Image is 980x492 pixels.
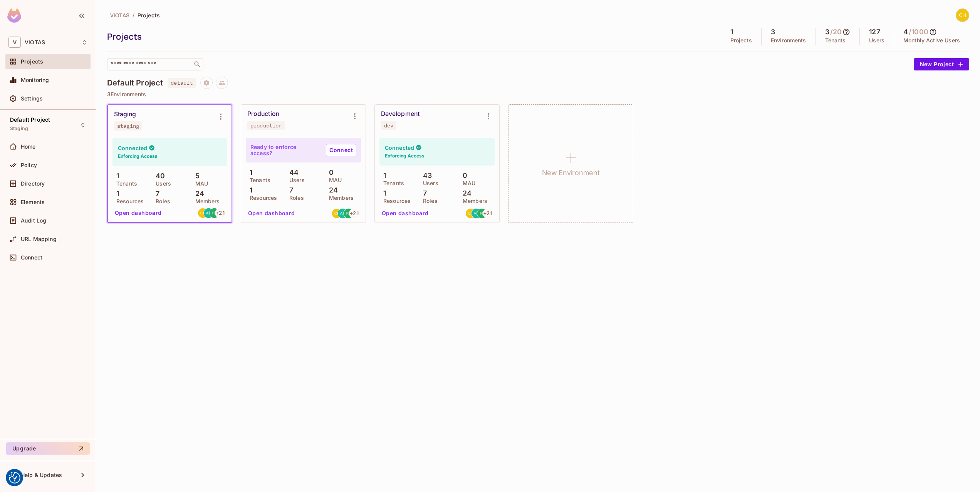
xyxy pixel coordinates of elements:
p: Resources [112,198,144,204]
span: + 21 [216,210,225,216]
p: Tenants [246,177,270,183]
span: Projects [21,59,43,65]
p: 0 [325,169,334,176]
div: Development [381,110,420,118]
div: production [250,122,282,129]
p: MAU [191,181,208,187]
span: Project settings [200,80,213,88]
h6: Enforcing Access [385,152,425,159]
span: Workspace: VIOTAS [25,39,45,45]
img: felipe.maes@viotas.com [210,208,219,218]
div: staging [117,123,139,129]
p: 24 [191,190,204,197]
p: 40 [152,172,165,180]
p: Tenants [379,180,404,186]
button: Open dashboard [379,207,432,219]
span: Elements [21,199,45,205]
p: 7 [152,190,159,197]
p: 1 [379,189,386,197]
button: Upgrade [6,442,90,455]
div: Staging [114,110,136,118]
img: christie.molloy@viotas.com [198,208,208,218]
p: 1 [379,172,386,179]
button: Open dashboard [112,207,165,219]
p: Roles [152,198,170,204]
p: Ready to enforce access? [250,144,320,156]
p: MAU [325,177,342,183]
p: 1 [112,190,119,197]
span: Monitoring [21,77,49,83]
p: 43 [419,172,432,179]
span: + 21 [350,211,359,216]
h1: New Environment [542,167,600,179]
span: VIOTAS [110,12,129,19]
div: Projects [107,31,717,42]
img: felipe.maes@viotas.com [477,209,487,218]
h5: 127 [869,28,880,36]
p: 0 [459,172,467,179]
span: Projects [138,12,160,19]
h6: Enforcing Access [118,153,158,160]
p: Roles [285,195,304,201]
img: christie.molloy@viotas.com [956,9,969,22]
p: Users [152,181,171,187]
h5: 3 [771,28,775,36]
button: Environment settings [213,109,228,124]
h4: Default Project [107,78,163,87]
p: Users [285,177,305,183]
p: Users [419,180,438,186]
img: andrew.jaffray@viotas.com [472,209,481,218]
p: 24 [459,189,472,197]
img: christie.molloy@viotas.com [466,209,475,218]
span: Help & Updates [21,472,62,478]
img: christie.molloy@viotas.com [332,209,342,218]
span: V [8,37,21,48]
p: Environments [771,37,806,44]
p: 24 [325,186,338,194]
p: 5 [191,172,200,180]
p: 7 [285,186,293,194]
button: Environment settings [481,109,496,124]
p: 7 [419,189,427,197]
p: 1 [246,186,252,194]
button: New Project [914,58,969,70]
div: Production [247,110,279,118]
img: felipe.maes@viotas.com [344,209,353,218]
span: Home [21,144,36,150]
img: SReyMgAAAABJRU5ErkJggg== [7,8,21,23]
a: Connect [326,144,356,156]
span: Connect [21,254,42,261]
p: 44 [285,169,299,176]
span: URL Mapping [21,236,57,242]
span: Staging [10,126,28,132]
p: Resources [246,195,277,201]
span: Default Project [10,117,50,123]
p: Roles [419,198,438,204]
img: Revisit consent button [9,472,20,484]
span: Audit Log [21,218,46,224]
h4: Connected [385,144,414,151]
p: Members [191,198,220,204]
button: Consent Preferences [9,472,20,484]
h4: Connected [118,144,147,152]
span: Settings [21,95,43,102]
p: Tenants [112,181,137,187]
span: default [168,78,196,88]
p: Users [869,37,884,44]
img: andrew.jaffray@viotas.com [338,209,347,218]
p: 1 [112,172,119,180]
img: andrew.jaffray@viotas.com [204,208,213,218]
p: Tenants [825,37,846,44]
h5: 1 [730,28,733,36]
div: dev [384,122,393,129]
p: 1 [246,169,252,176]
button: Environment settings [347,109,362,124]
button: Open dashboard [245,207,298,219]
span: + 21 [483,211,493,216]
h5: / 20 [830,28,842,36]
span: Directory [21,181,45,187]
p: Monthly Active Users [903,37,960,44]
p: Members [325,195,354,201]
p: Resources [379,198,411,204]
h5: 4 [903,28,908,36]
